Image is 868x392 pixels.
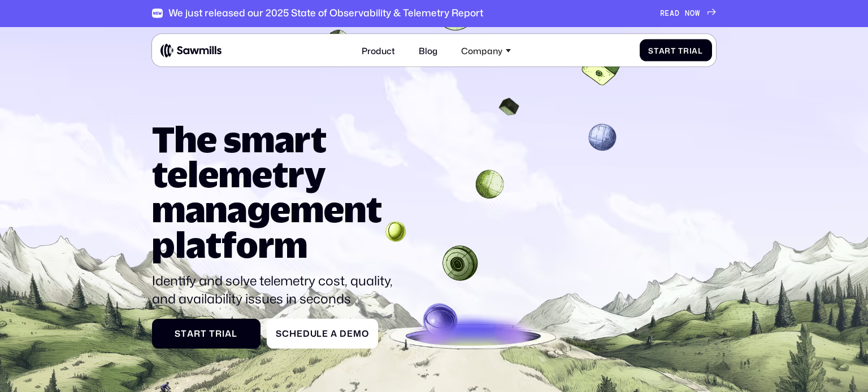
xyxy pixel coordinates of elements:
div: Company [461,45,502,55]
span: O [690,9,695,18]
span: o [362,328,369,338]
span: e [322,328,328,338]
span: a [225,328,232,338]
span: t [654,46,659,55]
span: i [222,328,225,338]
span: t [181,328,187,338]
span: a [187,328,194,338]
span: t [201,328,207,338]
span: e [347,328,353,338]
span: m [353,328,362,338]
span: r [665,46,671,55]
a: Product [355,39,401,62]
span: r [194,328,201,338]
span: D [340,328,347,338]
p: Identify and solve telemetry cost, quality, and availability issues in seconds [152,271,403,308]
div: Company [455,39,518,62]
span: T [209,328,215,338]
span: D [675,9,680,18]
span: i [689,46,692,55]
a: READNOW [660,9,717,18]
span: l [698,46,703,55]
a: Blog [412,39,444,62]
span: R [660,9,665,18]
span: S [276,328,282,338]
span: S [648,46,654,55]
span: a [659,46,665,55]
span: a [692,46,698,55]
span: r [683,46,689,55]
a: ScheduleaDemo [267,319,377,349]
span: l [316,328,322,338]
span: N [685,9,690,18]
span: t [671,46,676,55]
a: StartTrial [152,319,261,349]
span: A [670,9,675,18]
div: We just released our 2025 State of Observability & Telemetry Report [168,7,483,19]
span: e [297,328,303,338]
span: T [678,46,683,55]
span: d [303,328,310,338]
span: S [175,328,181,338]
span: a [331,328,337,338]
span: h [289,328,297,338]
span: c [282,328,289,338]
span: W [695,9,700,18]
span: u [310,328,317,338]
span: l [232,328,237,338]
h1: The smart telemetry management platform [152,121,403,262]
a: StartTrial [640,39,712,61]
span: r [215,328,222,338]
span: E [665,9,670,18]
